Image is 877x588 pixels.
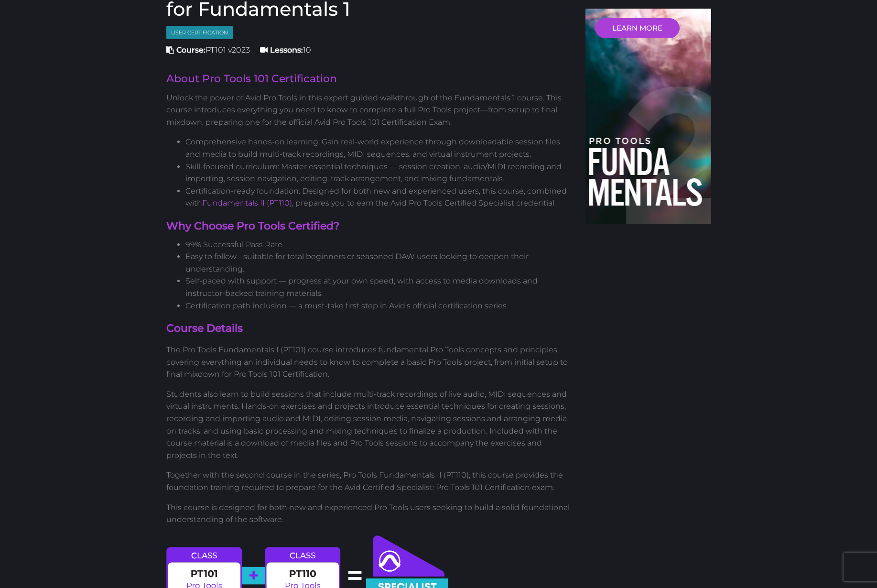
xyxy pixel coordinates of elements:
[185,161,572,185] li: Skill-focused curriculum: Master essential techniques — session creation, audio/MIDI recording an...
[185,275,572,299] li: Self-paced with support — progress at your own speed, with access to media downloads and instruct...
[166,45,250,54] span: PT101 v2023
[185,250,572,275] li: Easy to follow - suitable for total beginners or seasoned DAW users looking to deepen their under...
[166,26,233,40] span: User Certification
[166,321,572,336] h4: Course Details
[166,501,572,526] p: This course is designed for both new and experienced Pro Tools users seeking to build a solid fou...
[166,388,572,462] p: Students also learn to build sessions that include multi-track recordings of live audio, MIDI seq...
[166,469,572,493] p: Together with the second course in the series, Pro Tools Fundamentals II (PT110), this course pro...
[185,239,572,251] li: 99% Successful Pass Rate
[270,45,303,54] strong: Lessons:
[166,344,572,381] p: The Pro Tools Fundamentals I (PT101) course introduces fundamental Pro Tools concepts and princip...
[185,136,572,160] li: Comprehensive hands-on learning: Gain real-world experience through downloadable session files an...
[260,45,311,54] span: 10
[185,300,572,312] li: Certification path inclusion — a must-take first step in Avid's official certification series.
[166,219,572,234] h4: Why Choose Pro Tools Certified?
[595,18,680,38] a: LEARN MORE
[202,198,292,207] a: Fundamentals II (PT110)
[176,45,206,54] strong: Course:
[166,92,572,129] p: Unlock the power of Avid Pro Tools in this expert guided walkthrough of the Fundamentals 1 course...
[185,185,572,209] li: Certification-ready foundation: Designed for both new and experienced users, this course, combine...
[166,74,572,84] h2: About Pro Tools 101 Certification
